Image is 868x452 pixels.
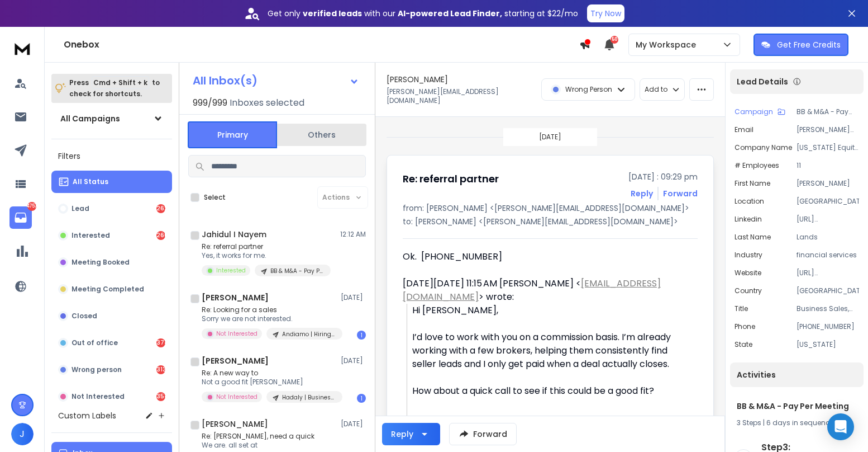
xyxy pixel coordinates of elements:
[403,277,689,304] div: [DATE][DATE] 11:15 AM [PERSON_NAME] < > wrote:
[735,286,762,295] p: Country
[827,413,854,440] div: Open Intercom Messenger
[341,293,366,302] p: [DATE]
[735,304,748,313] p: title
[51,171,172,193] button: All Status
[382,423,440,445] button: Reply
[341,420,366,429] p: [DATE]
[202,242,331,251] p: Re: referral partner
[303,8,362,19] strong: verified leads
[398,8,502,19] strong: AI-powered Lead Finder,
[735,340,752,349] p: State
[539,133,561,142] p: [DATE]
[216,266,246,275] p: Interested
[412,384,689,398] div: How about a quick call to see if this could be a good fit?
[663,188,698,199] div: Forward
[387,74,448,85] h1: [PERSON_NAME]
[11,38,34,59] img: logo
[611,36,618,44] span: 50
[202,229,266,240] h1: Jahidul I Nayem
[51,148,172,164] h3: Filters
[71,258,130,267] p: Meeting Booked
[204,193,226,202] label: Select
[797,161,859,170] p: 11
[403,216,698,227] p: to: [PERSON_NAME] <[PERSON_NAME][EMAIL_ADDRESS][DOMAIN_NAME]>
[156,338,165,347] div: 374
[403,171,499,187] h1: Re: referral partner
[797,125,859,134] p: [PERSON_NAME][EMAIL_ADDRESS][DOMAIN_NAME]
[737,418,761,427] span: 3 Steps
[797,322,859,331] p: [PHONE_NUMBER]
[216,329,257,338] p: Not Interested
[735,269,761,277] p: website
[357,331,366,340] div: 1
[735,125,753,134] p: Email
[737,401,857,412] h1: BB & M&A - Pay Per Meeting
[202,305,336,314] p: Re: Looking for a sales
[51,359,172,381] button: Wrong person313
[797,215,859,224] p: [URL][DOMAIN_NAME]
[735,322,755,331] p: Phone
[11,423,34,445] button: J
[277,123,366,147] button: Others
[797,197,859,206] p: [GEOGRAPHIC_DATA]
[449,423,517,445] button: Forward
[202,432,336,441] p: Re: [PERSON_NAME], need a quick
[51,385,172,408] button: Not Interested3542
[565,85,612,94] p: Wrong Person
[340,230,366,239] p: 12:12 AM
[282,393,336,402] p: Hadaly | Business Advisors and M&A
[797,340,859,349] p: [US_STATE]
[156,392,165,401] div: 3542
[202,369,336,378] p: Re: A new way to
[270,267,324,275] p: BB & M&A - Pay Per Meeting
[64,38,579,51] h1: Onebox
[797,143,859,152] p: [US_STATE] Equity Brokers
[92,76,149,89] span: Cmd + Shift + k
[735,143,792,152] p: Company Name
[645,85,667,94] p: Add to
[766,418,834,427] span: 6 days in sequence
[797,179,859,188] p: [PERSON_NAME]
[797,107,859,116] p: BB & M&A - Pay Per Meeting
[387,87,535,105] p: [PERSON_NAME][EMAIL_ADDRESS][DOMAIN_NAME]
[737,418,857,427] div: |
[403,277,661,303] a: [EMAIL_ADDRESS][DOMAIN_NAME]
[193,96,227,110] span: 999 / 999
[71,392,125,401] p: Not Interested
[73,177,108,186] p: All Status
[202,314,336,323] p: Sorry we are not interested.
[71,338,118,347] p: Out of office
[51,278,172,300] button: Meeting Completed
[51,332,172,354] button: Out of office374
[282,330,336,338] p: Andiamo | Hiring | Sales | [GEOGRAPHIC_DATA]
[797,233,859,242] p: Lands
[753,34,848,56] button: Get Free Credits
[156,365,165,374] div: 313
[51,251,172,274] button: Meeting Booked
[58,410,116,421] h3: Custom Labels
[9,206,32,229] a: 4757
[71,231,110,240] p: Interested
[797,269,859,277] p: [URL][DOMAIN_NAME]
[71,365,122,374] p: Wrong person
[730,362,864,387] div: Activities
[51,305,172,327] button: Closed
[636,39,700,50] p: My Workspace
[341,356,366,365] p: [DATE]
[202,418,268,430] h1: [PERSON_NAME]
[737,76,788,87] p: Lead Details
[590,8,621,19] p: Try Now
[735,251,762,260] p: industry
[71,285,144,294] p: Meeting Completed
[412,331,689,371] div: I’d love to work with you on a commission basis. I’m already working with a few brokers, helping ...
[735,107,785,116] button: Campaign
[51,197,172,220] button: Lead262
[71,312,97,321] p: Closed
[51,107,172,130] button: All Campaigns
[797,286,859,295] p: [GEOGRAPHIC_DATA]
[156,204,165,213] div: 262
[71,204,89,213] p: Lead
[403,250,689,263] div: Ok. [PHONE_NUMBER]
